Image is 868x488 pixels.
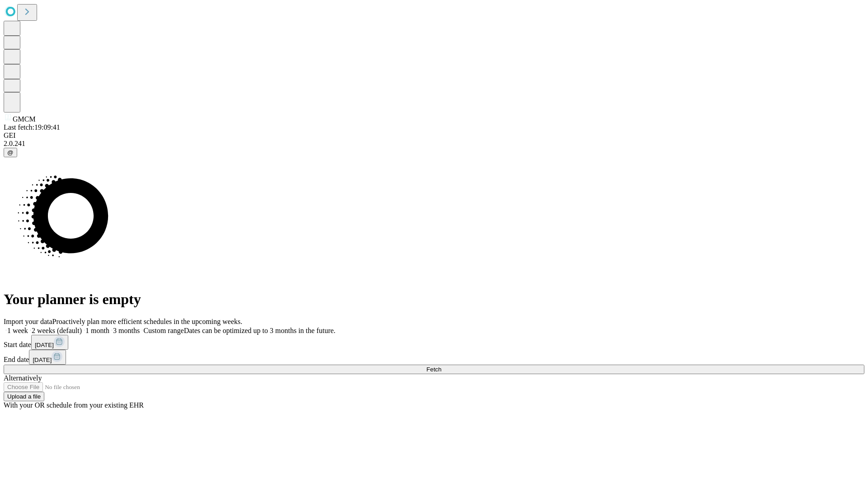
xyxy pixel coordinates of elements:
[4,365,864,374] button: Fetch
[113,327,140,334] span: 3 months
[4,374,42,382] span: Alternatively
[4,131,864,140] div: GEI
[4,291,864,308] h1: Your planner is empty
[85,327,109,334] span: 1 month
[4,140,864,148] div: 2.0.241
[7,327,28,334] span: 1 week
[4,335,864,350] div: Start date
[7,149,14,156] span: @
[32,327,82,334] span: 2 weeks (default)
[143,327,184,334] span: Custom range
[4,148,17,157] button: @
[13,115,36,123] span: GMCM
[31,335,68,350] button: [DATE]
[4,123,60,131] span: Last fetch: 19:09:41
[29,350,66,365] button: [DATE]
[52,318,242,325] span: Proactively plan more efficient schedules in the upcoming weeks.
[35,342,54,348] span: [DATE]
[426,366,441,373] span: Fetch
[4,350,864,365] div: End date
[4,392,44,401] button: Upload a file
[184,327,335,334] span: Dates can be optimized up to 3 months in the future.
[4,318,52,325] span: Import your data
[33,357,52,363] span: [DATE]
[4,401,144,409] span: With your OR schedule from your existing EHR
